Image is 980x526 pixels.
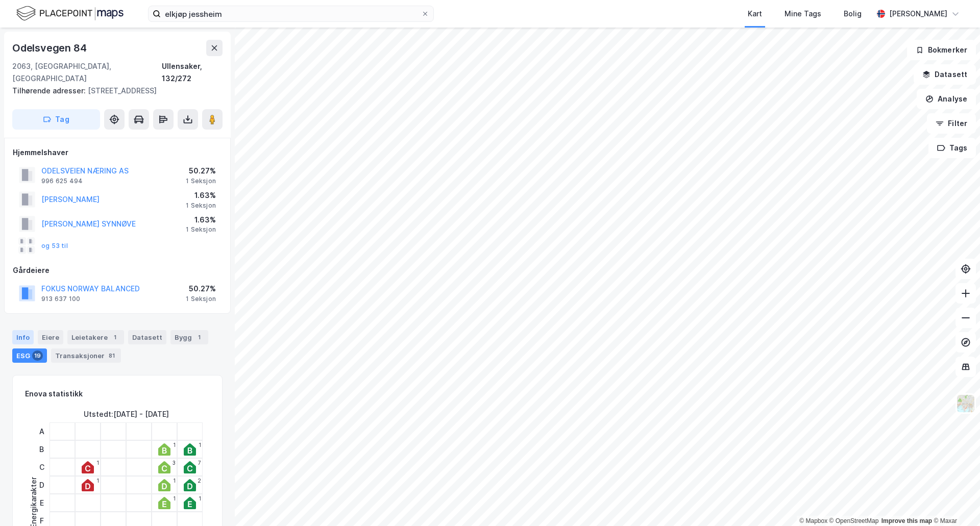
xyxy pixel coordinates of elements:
[35,422,48,440] div: A
[16,5,124,22] img: logo.f888ab2527a4732fd821a326f86c7f29.svg
[107,350,117,361] div: 81
[881,517,932,524] a: Improve this map
[173,442,176,448] div: 1
[799,517,827,524] a: Mapbox
[12,348,47,363] div: ESG
[51,348,121,363] div: Transaksjoner
[186,295,216,303] div: 1 Seksjon
[927,113,976,134] button: Filter
[785,8,821,20] div: Mine Tags
[199,442,201,448] div: 1
[917,89,976,109] button: Analyse
[186,226,216,234] div: 1 Seksjon
[13,264,222,277] div: Gårdeiere
[12,85,214,97] div: [STREET_ADDRESS]
[194,332,204,342] div: 1
[198,460,201,466] div: 7
[96,478,99,484] div: 1
[173,460,176,466] div: 3
[186,165,216,177] div: 50.27%
[32,350,43,361] div: 19
[907,40,976,60] button: Bokmerker
[96,460,99,466] div: 1
[35,494,48,512] div: E
[186,177,216,185] div: 1 Seksjon
[67,330,124,344] div: Leietakere
[41,177,83,185] div: 996 625 494
[128,330,166,344] div: Datasett
[186,283,216,295] div: 50.27%
[929,477,980,526] div: Kontrollprogram for chat
[12,86,88,95] span: Tilhørende adresser:
[12,60,162,85] div: 2063, [GEOGRAPHIC_DATA], [GEOGRAPHIC_DATA]
[844,8,862,20] div: Bolig
[929,477,980,526] iframe: Chat Widget
[35,476,48,494] div: D
[748,8,762,20] div: Kart
[173,478,176,484] div: 1
[914,64,976,85] button: Datasett
[170,330,208,344] div: Bygg
[199,495,201,502] div: 1
[35,458,48,476] div: C
[829,517,879,524] a: OpenStreetMap
[161,6,421,21] input: Søk på adresse, matrikkel, gårdeiere, leietakere eller personer
[84,408,169,420] div: Utstedt : [DATE] - [DATE]
[13,146,222,159] div: Hjemmelshaver
[12,109,100,130] button: Tag
[38,330,63,344] div: Eiere
[173,495,176,502] div: 1
[110,332,120,342] div: 1
[12,40,88,56] div: Odelsvegen 84
[889,8,947,20] div: [PERSON_NAME]
[956,394,975,413] img: Z
[186,214,216,226] div: 1.63%
[41,295,80,303] div: 913 637 100
[12,330,34,344] div: Info
[162,60,223,85] div: Ullensaker, 132/272
[186,202,216,210] div: 1 Seksjon
[35,440,48,458] div: B
[928,138,976,158] button: Tags
[25,388,83,400] div: Enova statistikk
[186,189,216,202] div: 1.63%
[198,478,201,484] div: 2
